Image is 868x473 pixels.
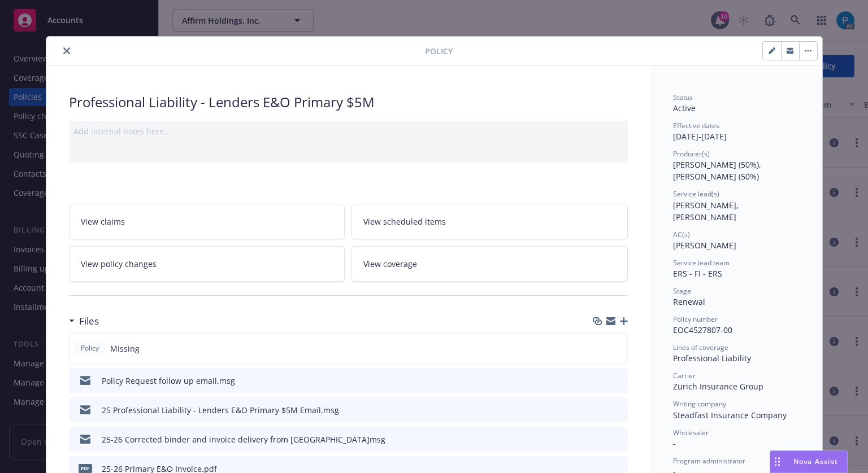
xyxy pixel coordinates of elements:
a: View policy changes [69,246,345,282]
span: Steadfast Insurance Company [673,410,787,421]
button: Nova Assist [770,450,848,473]
span: Policy [425,45,453,57]
div: 25 Professional Liability - Lenders E&O Primary $5M Email.msg [102,404,339,416]
span: View claims [81,216,125,227]
a: View claims [69,204,345,239]
span: pdf [79,464,92,472]
span: Lines of coverage [673,343,728,352]
span: Zurich Insurance Group [673,381,763,392]
span: View coverage [363,258,417,270]
div: 25-26 Corrected binder and invoice delivery from [GEOGRAPHIC_DATA]msg [102,433,385,445]
span: Missing [110,343,140,354]
button: download file [595,375,604,387]
div: [DATE] - [DATE] [673,121,800,142]
button: preview file [613,375,623,387]
span: Service lead team [673,258,730,268]
button: download file [595,404,604,416]
span: Program administrator [673,456,745,466]
span: Effective dates [673,121,719,130]
span: Renewal [673,296,705,307]
div: Files [69,314,99,329]
span: EOC4527807-00 [673,325,732,335]
div: Professional Liability - Lenders E&O Primary $5M [69,93,628,112]
span: [PERSON_NAME] (50%), [PERSON_NAME] (50%) [673,159,763,182]
span: AC(s) [673,230,690,239]
span: Policy [79,343,101,353]
div: Policy Request follow up email.msg [102,375,235,387]
span: Nova Assist [793,457,838,466]
span: [PERSON_NAME] [673,240,736,251]
span: Writing company [673,399,726,409]
a: View coverage [351,246,628,282]
div: Add internal notes here... [73,125,623,137]
div: Drag to move [770,451,784,472]
span: Status [673,93,693,102]
span: - [673,438,676,449]
span: View scheduled items [363,216,446,227]
span: [PERSON_NAME], [PERSON_NAME] [673,200,741,222]
span: Policy number [673,314,718,324]
button: preview file [613,433,623,445]
span: Active [673,103,696,113]
span: View policy changes [81,258,157,270]
h3: Files [79,314,99,329]
span: Service lead(s) [673,189,719,199]
button: preview file [613,404,623,416]
span: Wholesaler [673,428,709,437]
span: Stage [673,286,691,296]
button: download file [595,433,604,445]
span: Producer(s) [673,149,710,159]
span: Professional Liability [673,353,751,363]
span: ERS - FI - ERS [673,268,722,279]
span: Carrier [673,371,696,380]
a: View scheduled items [351,204,628,239]
button: close [60,44,73,58]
